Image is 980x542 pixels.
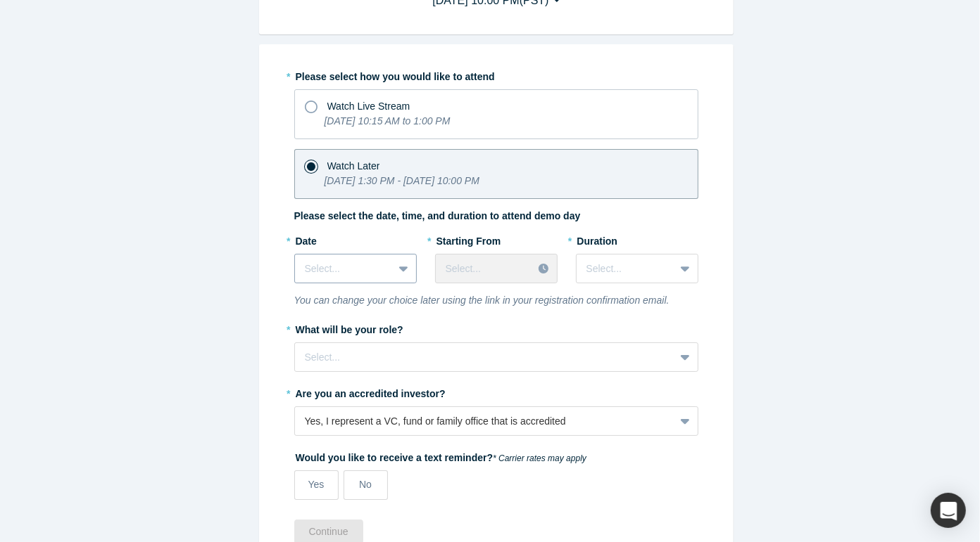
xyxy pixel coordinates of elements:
i: [DATE] 1:30 PM - [DATE] 10:00 PM [325,175,479,186]
label: What will be your role? [294,318,698,337]
div: Yes, I represent a VC, fund or family office that is accredited [305,414,665,429]
label: Please select the date, time, and duration to attend demo day [294,209,581,224]
em: * Carrier rates may apply [493,453,586,463]
label: Starting From [435,229,501,249]
span: Watch Live Stream [327,101,410,112]
span: Watch Later [327,160,380,172]
label: Date [294,229,417,249]
span: No [359,479,372,490]
label: Would you like to receive a text reminder? [294,446,698,465]
label: Are you an accredited investor? [294,382,698,401]
i: [DATE] 10:15 AM to 1:00 PM [325,115,451,127]
i: You can change your choice later using the link in your registration confirmation email. [294,295,670,306]
label: Duration [576,229,698,249]
label: Please select how you would like to attend [294,65,698,84]
span: Yes [308,479,325,490]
